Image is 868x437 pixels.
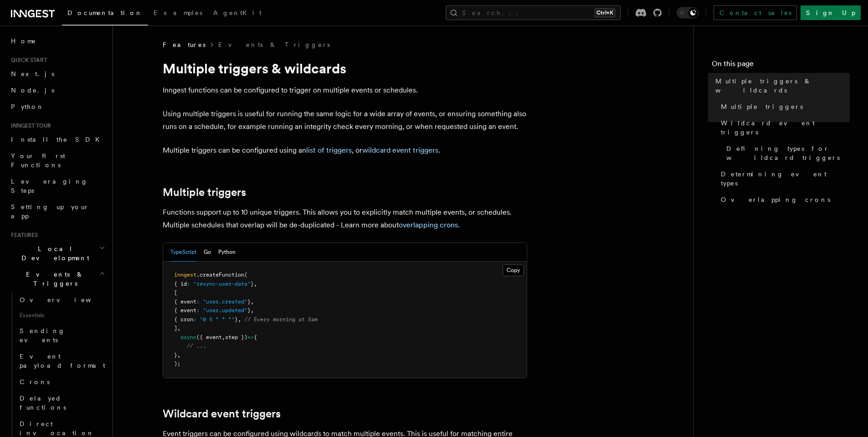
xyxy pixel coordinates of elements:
span: : [193,316,196,323]
a: Leveraging Steps [7,173,107,199]
a: Multiple triggers [163,186,246,199]
a: Home [7,33,107,49]
span: "user.updated" [203,307,247,314]
span: Your first Functions [11,152,65,169]
span: : [187,281,190,287]
a: Your first Functions [7,148,107,173]
span: Setting up your app [11,203,89,220]
span: , [177,352,180,358]
span: Next.js [11,70,54,77]
button: Python [218,243,236,262]
a: Delayed functions [16,390,107,416]
button: Local Development [7,241,107,266]
span: Local Development [7,244,99,262]
a: Setting up your app [7,199,107,224]
p: Inngest functions can be configured to trigger on multiple events or schedules. [163,84,527,97]
button: Events & Triggers [7,266,107,292]
span: Multiple triggers & wildcards [715,77,850,95]
span: , [251,298,254,305]
a: Documentation [62,3,148,26]
span: Delayed functions [20,395,66,411]
button: Copy [503,264,524,276]
button: Go [204,243,211,262]
span: , [177,325,180,331]
span: ); [174,360,180,367]
span: Multiple triggers [721,102,803,111]
span: Event payload format [20,353,105,369]
a: AgentKit [208,3,267,25]
span: Direct invocation [20,420,94,437]
span: "user.created" [203,298,247,305]
a: Events & Triggers [218,40,330,49]
a: Examples [148,3,208,25]
span: , [254,281,257,287]
span: Examples [154,9,202,16]
a: Crons [16,374,107,390]
span: Python [11,103,44,110]
span: => [247,334,254,340]
a: Overlapping crons [717,191,850,208]
span: : [196,307,200,314]
span: inngest [174,272,196,278]
span: } [247,298,251,305]
a: Install the SDK [7,131,107,148]
a: Overview [16,292,107,308]
span: [ [174,289,177,296]
span: Node.js [11,87,54,94]
a: Sending events [16,323,107,348]
a: Node.js [7,82,107,98]
span: Install the SDK [11,136,105,143]
span: { event [174,307,196,314]
a: Sign Up [801,5,861,20]
a: wildcard event triggers [362,146,438,154]
span: { [254,334,257,340]
span: // Every morning at 5am [244,316,318,323]
p: Using multiple triggers is useful for running the same logic for a wide array of events, or ensur... [163,108,527,133]
h1: Multiple triggers & wildcards [163,60,527,77]
span: ({ event [196,334,222,340]
span: Documentation [67,9,143,16]
a: Wildcard event triggers [163,407,281,420]
a: list of triggers [306,146,352,154]
kbd: Ctrl+K [595,8,615,17]
span: Defining types for wildcard triggers [726,144,850,162]
span: Crons [20,378,50,386]
span: } [174,352,177,358]
button: TypeScript [170,243,196,262]
span: Events & Triggers [7,270,99,288]
a: Wildcard event triggers [717,115,850,140]
span: async [180,334,196,340]
a: Next.js [7,66,107,82]
span: { id [174,281,187,287]
span: Inngest tour [7,122,51,129]
h4: On this page [712,58,850,73]
button: Search...Ctrl+K [446,5,621,20]
a: Defining types for wildcard triggers [723,140,850,166]
span: , [238,316,241,323]
a: Event payload format [16,348,107,374]
span: Overview [20,296,113,303]
a: Contact sales [714,5,797,20]
span: Leveraging Steps [11,178,88,194]
span: ] [174,325,177,331]
a: Python [7,98,107,115]
span: .createFunction [196,272,244,278]
button: Toggle dark mode [677,7,699,18]
a: overlapping crons [399,221,458,229]
p: Functions support up to 10 unique triggers. This allows you to explicitly match multiple events, ... [163,206,527,231]
span: Features [7,231,38,239]
span: Determining event types [721,170,850,188]
span: Wildcard event triggers [721,118,850,137]
span: { cron [174,316,193,323]
span: } [235,316,238,323]
span: } [251,281,254,287]
span: { event [174,298,196,305]
span: , [222,334,225,340]
span: : [196,298,200,305]
span: } [247,307,251,314]
a: Determining event types [717,166,850,191]
p: Multiple triggers can be configured using an , or . [163,144,527,157]
span: Home [11,36,36,46]
span: ( [244,272,247,278]
span: "resync-user-data" [193,281,251,287]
